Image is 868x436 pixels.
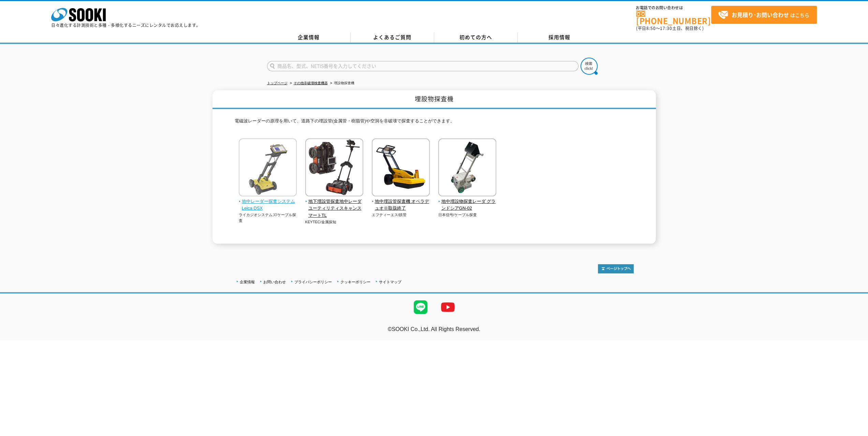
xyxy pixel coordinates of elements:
img: 地中埋設管探査機 オペラデュオ※取扱終了 [372,138,430,198]
img: btn_search.png [580,58,598,75]
li: 埋設物探査機 [329,80,354,87]
img: 地下埋設管探査地中レーダ ユーティリティスキャンスマートTL [305,138,363,198]
span: (平日 ～ 土日、祝日除く) [636,25,704,31]
span: 地下埋設管探査地中レーダ ユーティリティスキャンスマートTL [305,198,364,219]
span: お電話でのお問い合わせは [636,6,711,10]
a: 企業情報 [240,280,255,284]
a: よくあるご質問 [351,32,434,43]
a: テストMail [842,333,868,339]
p: 日本信号/ケーブル探査 [438,212,497,218]
p: エフティーエス/鉄管 [372,212,430,218]
p: 日々進化する計測技術と多種・多様化するニーズにレンタルでお応えします。 [51,23,201,27]
img: トップページへ [598,264,634,273]
span: 17:30 [660,25,672,31]
a: 初めての方へ [434,32,518,43]
span: 初めての方へ [459,33,492,41]
a: サイトマップ [379,280,401,284]
a: プライバシーポリシー [294,280,332,284]
img: 地中埋設物探査レーダ グランドシアGN-02 [438,138,496,198]
h1: 埋設物探査機 [212,90,656,109]
a: トップページ [267,81,288,85]
p: KEYTEC/金属探知 [305,219,364,225]
span: 8:50 [646,25,656,31]
img: YouTube [434,294,461,321]
a: 採用情報 [518,32,601,43]
strong: お見積り･お問い合わせ [732,11,789,19]
a: お問い合わせ [263,280,286,284]
a: 地中埋設管探査機 オペラデュオ※取扱終了 [372,192,430,212]
a: [PHONE_NUMBER] [636,11,711,25]
a: その他非破壊検査機器 [294,81,328,85]
a: お見積り･お問い合わせはこちら [711,6,817,24]
img: LINE [407,294,434,321]
span: 地中埋設物探査レーダ グランドシアGN-02 [438,198,497,212]
img: 地中レーダー探査システム Leica DSX [239,138,297,198]
p: 電磁波レーダーの原理を用いて、道路下の埋設管(金属管・樹脂管)や空洞を非破壊で探査することができます。 [235,118,634,128]
a: クッキーポリシー [340,280,370,284]
p: ライカジオシステムズ/ケーブル探査 [239,212,297,223]
span: 地中レーダー探査システム Leica DSX [239,198,297,212]
span: 地中埋設管探査機 オペラデュオ※取扱終了 [372,198,430,212]
a: 企業情報 [267,32,351,43]
input: 商品名、型式、NETIS番号を入力してください [267,61,578,71]
a: 地中レーダー探査システム Leica DSX [239,192,297,212]
a: 地下埋設管探査地中レーダ ユーティリティスキャンスマートTL [305,192,364,219]
a: 地中埋設物探査レーダ グランドシアGN-02 [438,192,497,212]
span: はこちら [718,10,809,20]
